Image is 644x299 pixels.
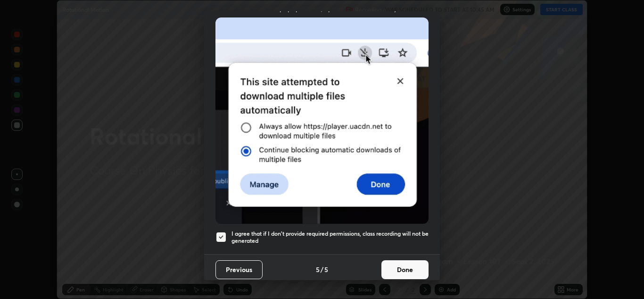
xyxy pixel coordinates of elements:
[316,265,320,274] h4: 5
[381,260,429,279] button: Done
[215,17,429,224] img: downloads-permission-blocked.gif
[321,265,323,274] h4: /
[215,260,263,279] button: Previous
[324,265,328,274] h4: 5
[231,230,429,245] h5: I agree that if I don't provide required permissions, class recording will not be generated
